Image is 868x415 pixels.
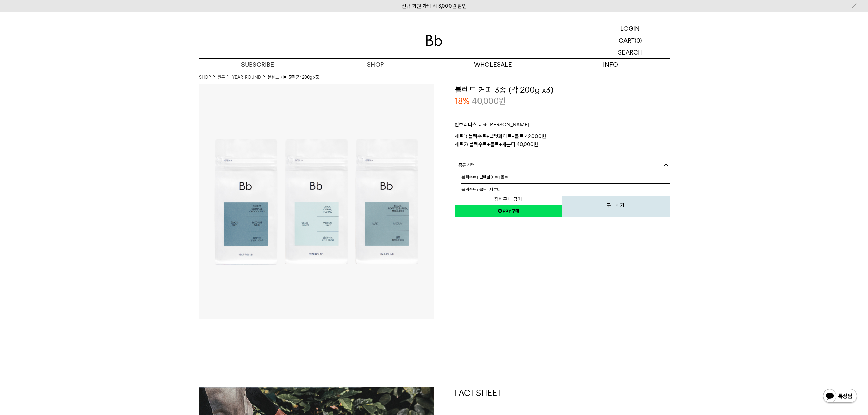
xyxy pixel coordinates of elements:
[455,159,478,171] span: = 종류 선택 =
[455,205,562,217] a: 새창
[461,171,670,184] li: 블랙수트+벨벳화이트+몰트
[232,74,261,81] a: YEAR-ROUND
[822,388,858,405] img: 카카오톡 채널 1:1 채팅 버튼
[591,22,670,34] a: LOGIN
[461,184,670,196] li: 블랙수트+몰트+세븐티
[619,34,635,46] p: CART
[499,96,506,106] span: 원
[455,193,562,205] button: 장바구니 담기
[455,95,469,107] p: 18%
[402,3,467,9] a: 신규 회원 가입 시 3,000원 할인
[620,22,640,34] p: LOGIN
[591,34,670,46] a: CART (0)
[426,35,442,46] img: 로고
[199,59,317,71] a: SUBSCRIBE
[472,95,506,107] p: 40,000
[455,132,670,149] p: 세트1) 블랙수트+벨벳화이트+몰트 42,000원 세트2) 블랙수트+몰트+세븐티 40,000원
[218,74,225,81] a: 원두
[434,59,552,71] p: WHOLESALE
[455,121,670,132] p: 빈브라더스 대표 [PERSON_NAME]
[268,74,319,81] li: 블렌드 커피 3종 (각 200g x3)
[199,74,211,81] a: SHOP
[552,59,670,71] p: INFO
[317,59,434,71] a: SHOP
[199,84,434,319] img: 블렌드 커피 3종 (각 200g x3)
[455,84,670,96] h3: 블렌드 커피 3종 (각 200g x3)
[635,34,642,46] p: (0)
[562,193,670,217] button: 구매하기
[618,46,643,58] p: SEARCH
